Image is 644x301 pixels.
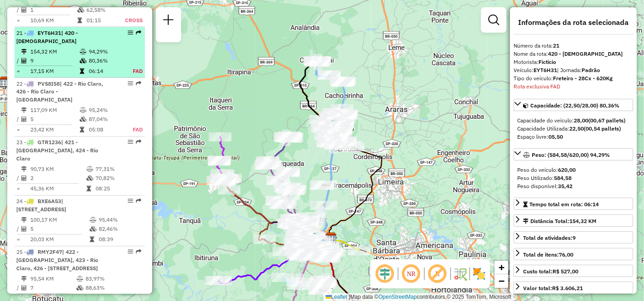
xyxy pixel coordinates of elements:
span: | [STREET_ADDRESS] [16,198,66,213]
strong: 21 [553,42,559,49]
span: 25 - [16,249,98,272]
i: Tempo total em rota [80,68,84,74]
span: | Jornada: [557,67,600,73]
a: Zoom out [495,274,508,288]
span: − [499,275,505,286]
td: FAD [124,126,143,135]
i: Total de Atividades [21,117,27,122]
td: 90,73 KM [30,165,86,174]
td: 77,31% [95,165,141,174]
i: Total de Atividades [21,286,27,291]
div: Nome da rota: [514,50,633,58]
div: Peso: (584,58/620,00) 94,29% [514,162,633,194]
span: Peso: (584,58/620,00) 94,29% [532,151,610,158]
td: 95,54 KM [30,275,76,284]
strong: Ficticio [538,58,556,65]
span: | 422 - Rio Claro, 426 - Rio Claro - [GEOGRAPHIC_DATA] [16,80,103,103]
strong: (00,67 pallets) [588,117,625,124]
span: 23 - [16,139,98,162]
strong: R$ 3.606,21 [552,285,583,291]
i: % de utilização do peso [80,49,87,54]
span: | 420 - [DEMOGRAPHIC_DATA] [16,29,78,44]
div: Capacidade Utilizada: [517,125,630,133]
i: Distância Total [21,277,27,282]
i: Tempo total em rota [87,186,91,192]
em: Rota exportada [136,199,141,204]
td: 08:39 [98,235,141,244]
em: Opções [128,30,133,35]
td: 94,29% [88,47,124,56]
div: Atividade não roteirizada - CASAGRANDE e SOUZA S [332,78,354,87]
span: RMY2F47 [38,249,62,256]
em: Rota exportada [136,249,141,255]
i: Total de Atividades [21,227,27,232]
td: 5 [30,115,79,124]
em: Opções [128,140,133,145]
em: Rota exportada [136,81,141,86]
div: Motorista: [514,58,633,66]
em: Opções [128,199,133,204]
i: Tempo total em rota [90,237,94,243]
td: 01:15 [86,16,125,25]
td: 70,82% [95,174,141,183]
i: % de utilização do peso [80,108,87,113]
div: Valor total: [523,284,583,292]
div: Peso disponível: [517,182,630,190]
td: 5 [30,225,89,234]
td: 117,09 KM [30,106,79,115]
td: / [16,115,21,124]
td: 154,32 KM [30,47,79,56]
strong: 35,42 [558,183,572,189]
td: / [16,5,21,15]
td: 23,42 KM [30,126,79,135]
em: Opções [128,81,133,86]
span: Ocultar NR [400,263,422,285]
div: Veículo: [514,66,633,74]
span: 21 - [16,29,78,44]
span: Tempo total em rota: 06:14 [529,201,599,208]
a: Total de atividades:9 [514,231,633,243]
a: Peso: (584,58/620,00) 94,29% [514,148,633,160]
td: = [16,67,21,76]
i: Tempo total em rota [80,127,84,133]
strong: 28,00 [574,117,588,124]
span: + [499,262,505,273]
em: Opções [128,249,133,255]
em: Rota exportada [136,140,141,145]
div: Atividade não roteirizada - EMPORIO PADOVANI LTD [309,238,332,247]
td: / [16,225,21,234]
td: 10,69 KM [30,16,77,25]
div: Total de itens: [523,251,573,259]
strong: 9 [572,234,576,241]
img: Warecloud Rio Claro [327,119,339,131]
span: EYT6H31 [38,29,61,36]
i: % de utilização da cubagem [90,227,96,232]
a: Total de itens:76,00 [514,248,633,260]
span: 22 - [16,80,103,103]
i: % de utilização da cubagem [77,7,84,13]
td: 83,97% [85,275,123,284]
strong: EYT6H31 [533,67,557,73]
i: % de utilização do peso [87,167,93,172]
strong: Padrão [582,67,600,73]
td: = [16,126,21,135]
td: 7 [30,284,76,293]
td: 95,44% [98,216,141,225]
strong: 584,58 [554,175,572,181]
td: / [16,56,21,65]
span: BXE6A53 [38,198,61,205]
span: 24 - [16,198,66,213]
i: Total de Atividades [21,58,27,63]
div: Espaço livre: [517,133,630,141]
div: Map data © contributors,© 2025 TomTom, Microsoft [323,293,514,301]
i: % de utilização da cubagem [87,176,93,181]
div: Rota exclusiva FAD [514,83,633,91]
span: GTR1236 [38,139,61,146]
td: 2 [30,174,86,183]
td: / [16,284,21,293]
a: Custo total:R$ 527,00 [514,265,633,277]
td: Cross [125,16,143,25]
a: Exibir filtros [485,11,503,29]
strong: 05,50 [548,133,563,140]
span: Exibir rótulo [427,263,448,285]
